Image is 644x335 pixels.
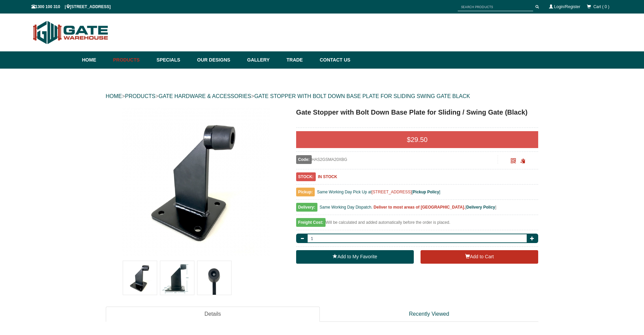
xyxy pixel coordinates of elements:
[296,218,539,230] div: Will be calculated and added automatically before the order is placed.
[194,51,244,69] a: Our Designs
[421,250,538,264] button: Add to Cart
[106,86,539,107] div: > > >
[319,205,373,210] span: Same Working Day Dispatch.
[296,203,317,212] span: Delivery:
[511,159,516,164] a: Click to enlarge and scan to share.
[296,172,316,181] span: STOCK:
[123,261,157,295] img: Gate Stopper with Bolt Down Base Plate for Sliding / Swing Gate (Black)
[197,261,231,295] img: Gate Stopper with Bolt Down Base Plate for Sliding / Swing Gate (Black)
[411,136,428,143] span: 29.50
[296,203,539,215] div: [ ]
[296,155,498,164] div: HAS2GSMA20XBG
[159,93,251,99] a: GATE HARDWARE & ACCESSORIES
[254,93,470,99] a: GATE STOPPER WITH BOLT DOWN BASE PLATE FOR SLIDING SWING GATE BLACK
[318,174,337,179] b: IN STOCK
[106,307,320,322] a: Details
[520,159,525,164] span: Click to copy the URL
[296,218,326,227] span: Freight Cost:
[554,4,580,9] a: Login/Register
[466,205,495,210] a: Delivery Policy
[593,4,609,9] span: Cart ( 0 )
[296,250,414,264] a: Add to My Favorite
[125,93,156,99] a: PRODUCTS
[244,51,283,69] a: Gallery
[296,188,315,196] span: Pickup:
[296,107,539,117] h1: Gate Stopper with Bolt Down Base Plate for Sliding / Swing Gate (Black)
[458,3,533,11] input: SEARCH PRODUCTS
[296,155,312,164] span: Code:
[31,17,110,48] img: Gate Warehouse
[413,190,439,194] a: Pickup Policy
[121,107,270,256] img: Gate Stopper with Bolt Down Base Plate for Sliding / Swing Gate (Black) - - Gate Warehouse
[296,131,539,148] div: $
[283,51,316,69] a: Trade
[372,190,412,194] a: [STREET_ADDRESS]
[110,51,153,69] a: Products
[317,190,440,194] span: Same Working Day Pick Up at [ ]
[316,51,351,69] a: Contact Us
[153,51,194,69] a: Specials
[31,4,111,9] span: 1300 100 310 | [STREET_ADDRESS]
[160,261,194,295] img: Gate Stopper with Bolt Down Base Plate for Sliding / Swing Gate (Black)
[374,205,465,210] b: Deliver to most areas of [GEOGRAPHIC_DATA].
[82,51,110,69] a: Home
[106,93,122,99] a: HOME
[106,107,285,256] a: Gate Stopper with Bolt Down Base Plate for Sliding / Swing Gate (Black) - - Gate Warehouse
[320,307,539,322] a: Recently Viewed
